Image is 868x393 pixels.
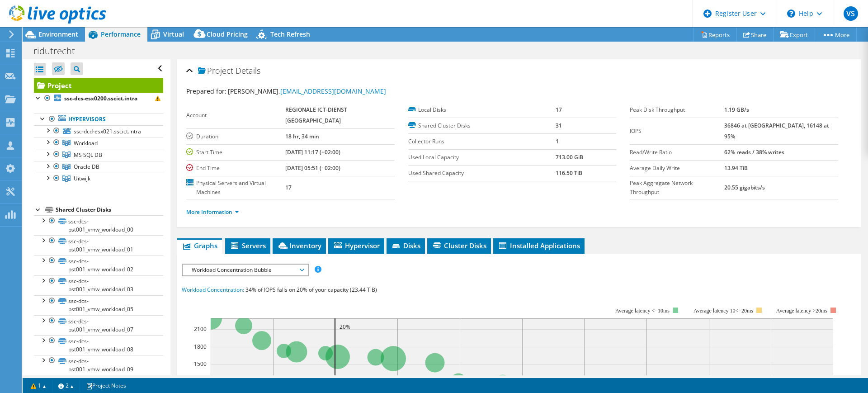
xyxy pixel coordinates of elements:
[556,169,582,177] b: 116.50 TiB
[787,9,795,18] svg: \n
[74,128,141,135] span: ssc-dcd-esx021.sscict.intra
[74,163,99,170] span: Oracle DB
[80,380,132,391] a: Project Notes
[187,265,303,275] span: Workload Concentration Bubble
[285,133,319,140] b: 18 hr, 34 min
[693,308,753,314] tspan: Average latency 10<=20ms
[198,66,233,76] span: Project
[186,87,226,95] label: Prepared for:
[556,153,583,161] b: 713.00 GiB
[186,179,285,197] label: Physical Servers and Virtual Machines
[34,161,163,173] a: Oracle DB
[630,127,724,136] label: IOPS
[74,175,90,182] span: Uitwijk
[724,148,784,156] b: 62% reads / 38% writes
[245,286,377,294] span: 34% of IOPS falls on 20% of your capacity (23.44 TiB)
[182,241,217,250] span: Graphs
[182,286,244,294] span: Workload Concentration:
[724,184,765,191] b: 20.55 gigabits/s
[163,30,184,38] span: Virtual
[236,65,260,76] span: Details
[285,148,340,156] b: [DATE] 11:17 (+02:00)
[34,215,163,235] a: ssc-dcs-pst001_vmw_workload_00
[630,105,724,114] label: Peak Disk Throughput
[844,6,858,21] span: VS
[34,125,163,137] a: ssc-dcd-esx021.sscict.intra
[34,93,163,104] a: ssc-dcs-esx0200.sscict.intra
[34,275,163,295] a: ssc-dcs-pst001_vmw_workload_03
[630,164,724,173] label: Average Daily Write
[64,95,137,102] b: ssc-dcs-esx0200.sscict.intra
[776,308,827,314] text: Average latency >20ms
[340,323,350,331] text: 20%
[815,28,857,42] a: More
[29,46,89,56] h1: ridutrecht
[34,355,163,375] a: ssc-dcs-pst001_vmw_workload_09
[24,380,52,391] a: 1
[408,105,556,114] label: Local Disks
[498,241,580,250] span: Installed Applications
[724,164,748,172] b: 13.94 TiB
[230,241,266,250] span: Servers
[186,148,285,157] label: Start Time
[34,137,163,149] a: Workload
[630,179,724,197] label: Peak Aggregate Network Throughput
[630,148,724,157] label: Read/Write Ratio
[615,308,670,314] tspan: Average latency <=10ms
[285,106,347,124] b: REGIONALE ICT-DIENST [GEOGRAPHIC_DATA]
[186,208,239,216] a: More Information
[736,28,774,42] a: Share
[285,184,292,191] b: 17
[693,28,737,42] a: Reports
[724,122,829,140] b: 36846 at [GEOGRAPHIC_DATA], 16148 at 95%
[34,78,163,93] a: Project
[34,235,163,255] a: ssc-dcs-pst001_vmw_workload_01
[194,343,207,350] text: 1800
[38,30,78,38] span: Environment
[34,315,163,335] a: ssc-dcs-pst001_vmw_workload_07
[556,106,562,114] b: 17
[101,30,141,38] span: Performance
[34,335,163,355] a: ssc-dcs-pst001_vmw_workload_08
[277,241,321,250] span: Inventory
[34,173,163,185] a: Uitwijk
[391,241,420,250] span: Disks
[186,132,285,141] label: Duration
[270,30,310,38] span: Tech Refresh
[194,325,207,333] text: 2100
[408,137,556,146] label: Collector Runs
[556,137,559,145] b: 1
[724,106,749,114] b: 1.19 GB/s
[408,121,556,130] label: Shared Cluster Disks
[285,164,340,172] b: [DATE] 05:51 (+02:00)
[74,139,98,147] span: Workload
[52,380,80,391] a: 2
[556,122,562,129] b: 31
[773,28,815,42] a: Export
[34,149,163,161] a: MS SQL DB
[56,204,163,215] div: Shared Cluster Disks
[280,87,386,95] a: [EMAIL_ADDRESS][DOMAIN_NAME]
[34,114,163,125] a: Hypervisors
[333,241,380,250] span: Hypervisor
[408,153,556,162] label: Used Local Capacity
[34,295,163,315] a: ssc-dcs-pst001_vmw_workload_05
[207,30,248,38] span: Cloud Pricing
[194,360,207,368] text: 1500
[228,87,386,95] span: [PERSON_NAME],
[432,241,486,250] span: Cluster Disks
[186,111,285,120] label: Account
[408,169,556,178] label: Used Shared Capacity
[34,255,163,275] a: ssc-dcs-pst001_vmw_workload_02
[186,164,285,173] label: End Time
[74,151,102,159] span: MS SQL DB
